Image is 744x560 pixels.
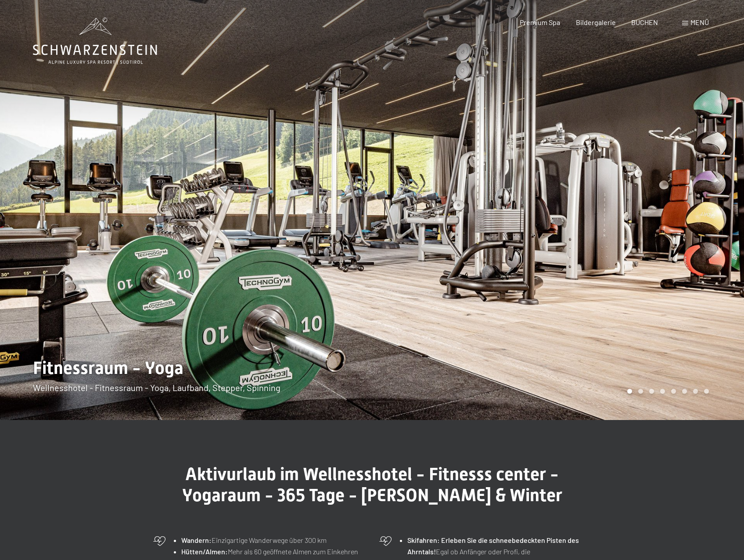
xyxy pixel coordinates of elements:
[693,389,698,394] div: Carousel Page 7
[660,389,665,394] div: Carousel Page 4
[181,535,365,546] li: Einzigartige Wanderwege über 300 km
[407,536,440,544] strong: Skifahren:
[631,18,658,26] a: BUCHEN
[690,18,709,26] span: Menü
[682,389,687,394] div: Carousel Page 6
[704,389,709,394] div: Carousel Page 8
[181,547,228,556] strong: Hütten/Almen:
[649,389,654,394] div: Carousel Page 3
[624,389,709,394] div: Carousel Pagination
[520,18,560,26] a: Premium Spa
[181,546,365,557] li: Mehr als 60 geöffnete Almen zum Einkehren
[627,389,632,394] div: Carousel Page 1 (Current Slide)
[181,536,212,544] strong: Wandern:
[407,536,579,556] strong: Erleben Sie die schneebedeckten Pisten des Ahrntals!
[576,18,616,26] a: Bildergalerie
[638,389,643,394] div: Carousel Page 2
[671,389,676,394] div: Carousel Page 5
[182,464,562,506] span: Aktivurlaub im Wellnesshotel - Fitnesss center - Yogaraum - 365 Tage - [PERSON_NAME] & Winter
